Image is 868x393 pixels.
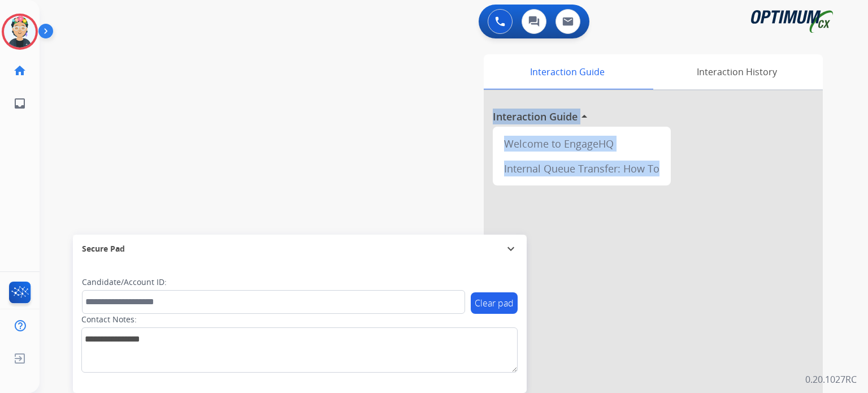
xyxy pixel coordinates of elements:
label: Contact Notes: [81,314,137,325]
mat-icon: home [13,64,27,77]
div: Internal Queue Transfer: How To [497,156,666,181]
span: Secure Pad [82,243,125,254]
img: avatar [4,16,36,47]
button: Clear pad [471,292,518,314]
div: Interaction Guide [484,54,650,89]
div: Interaction History [650,54,823,89]
mat-icon: inbox [13,97,27,110]
p: 0.20.1027RC [805,373,857,386]
div: Welcome to EngageHQ [497,131,666,156]
label: Candidate/Account ID: [82,277,167,288]
mat-icon: expand_more [504,242,518,256]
